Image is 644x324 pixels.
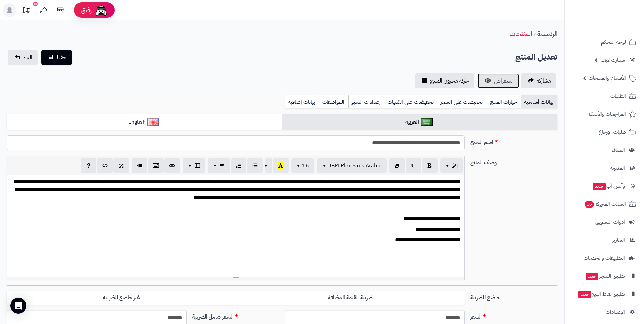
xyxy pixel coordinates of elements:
[569,196,640,212] a: السلات المتروكة16
[601,55,625,65] span: سمارت لايف
[569,34,640,50] a: لوحة التحكم
[584,199,626,209] span: السلات المتروكة
[467,310,560,321] label: السعر
[10,298,26,314] div: Open Intercom Messenger
[81,6,92,14] span: رفيق
[521,73,556,88] a: مشاركه
[236,291,465,305] label: ضريبة القيمة المضافة
[578,289,625,299] span: تطبيق نقاط البيع
[569,142,640,158] a: العملاء
[569,286,640,302] a: تطبيق نقاط البيعجديد
[610,163,625,173] span: المدونة
[569,268,640,284] a: تطبيق المتجرجديد
[467,291,560,302] label: خاضع للضريبة
[7,291,236,305] label: غير خاضع للضريبه
[56,53,67,61] span: حفظ
[329,162,381,170] span: IBM Plex Sans Arabic
[585,271,625,281] span: تطبيق المتجر
[569,106,640,122] a: المراجعات والأسئلة
[537,29,557,39] a: الرئيسية
[285,95,319,109] a: بيانات إضافية
[467,135,560,146] label: اسم المنتج
[569,160,640,176] a: المدونة
[430,77,469,85] span: حركة مخزون المنتج
[589,73,626,83] span: الأقسام والمنتجات
[41,50,72,65] button: حفظ
[33,2,38,6] div: 10
[569,214,640,230] a: أدوات التسويق
[585,201,594,208] span: 16
[569,178,640,194] a: وآتس آبجديد
[94,3,108,17] img: ai-face.png
[438,95,487,109] a: تخفيضات على السعر
[593,183,606,190] span: جديد
[599,127,626,137] span: طلبات الإرجاع
[569,124,640,140] a: طلبات الإرجاع
[23,53,32,61] span: الغاء
[584,253,625,263] span: التطبيقات والخدمات
[18,3,35,19] a: تحديثات المنصة
[569,304,640,320] a: الإعدادات
[612,145,625,155] span: العملاء
[612,235,625,245] span: التقارير
[601,37,626,47] span: لوحة التحكم
[467,156,560,167] label: وصف المنتج
[569,88,640,104] a: الطلبات
[282,114,557,130] a: العربية
[521,95,557,109] a: بيانات أساسية
[494,77,514,85] span: استعراض
[147,118,159,126] img: English
[348,95,385,109] a: إعدادات السيو
[595,217,625,227] span: أدوات التسويق
[610,91,626,101] span: الطلبات
[385,95,438,109] a: تخفيضات على الكميات
[510,29,532,39] a: المنتجات
[302,162,309,170] span: 16
[7,114,282,130] a: English
[537,77,551,85] span: مشاركه
[421,118,433,126] img: العربية
[189,310,282,321] label: السعر شامل الضريبة
[8,50,38,65] a: الغاء
[588,109,626,119] span: المراجعات والأسئلة
[291,158,314,173] button: 16
[606,307,625,317] span: الإعدادات
[586,273,598,280] span: جديد
[415,73,474,88] a: حركة مخزون المنتج
[487,95,521,109] a: خيارات المنتج
[578,291,591,298] span: جديد
[569,250,640,266] a: التطبيقات والخدمات
[569,232,640,248] a: التقارير
[317,158,387,173] button: IBM Plex Sans Arabic
[592,181,625,191] span: وآتس آب
[319,95,348,109] a: المواصفات
[478,73,519,88] a: استعراض
[515,50,557,64] h2: تعديل المنتج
